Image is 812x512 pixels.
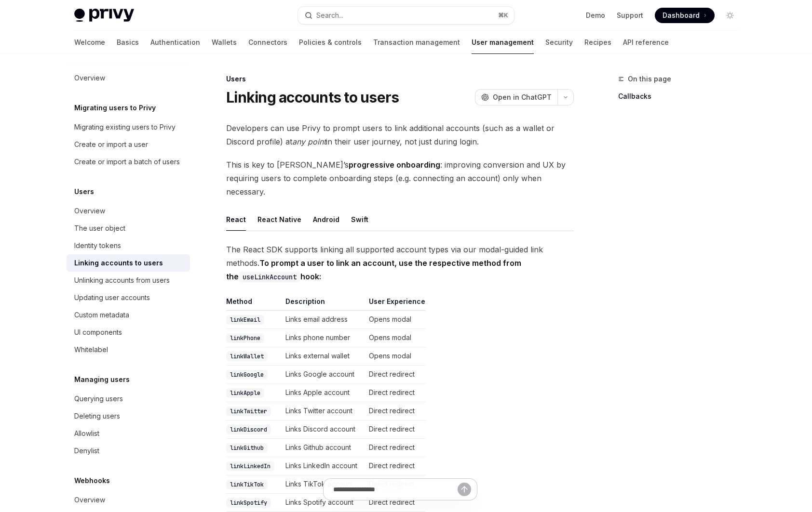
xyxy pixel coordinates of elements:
td: Direct redirect [365,366,426,384]
strong: progressive onboarding [349,160,440,170]
div: Overview [74,72,105,84]
a: Allowlist [67,425,190,442]
td: Direct redirect [365,384,426,402]
span: Open in ChatGPT [493,92,552,102]
code: linkEmail [226,315,264,325]
a: Create or import a user [67,136,190,153]
td: Links email address [282,311,365,329]
td: Links Twitter account [282,402,365,420]
div: Overview [74,205,105,217]
td: Links Google account [282,366,365,384]
span: On this page [628,73,671,85]
th: Method [226,297,282,311]
a: Overview [67,69,190,87]
div: React [226,208,246,231]
a: Create or import a batch of users [67,153,190,171]
h5: Users [74,186,94,197]
div: Overview [74,494,105,506]
td: Direct redirect [365,402,426,420]
a: Querying users [67,390,190,407]
h5: Migrating users to Privy [74,102,156,114]
th: Description [282,297,365,311]
td: Links Github account [282,439,365,457]
td: Links external wallet [282,347,365,366]
td: Links Discord account [282,420,365,439]
th: User Experience [365,297,426,311]
a: Migrating existing users to Privy [67,118,190,136]
code: linkGoogle [226,370,268,380]
code: linkTwitter [226,407,271,416]
td: Links LinkedIn account [282,457,365,475]
a: Transaction management [373,31,460,54]
td: Direct redirect [365,475,426,494]
a: Identity tokens [67,237,190,254]
a: Support [617,11,643,20]
a: Recipes [584,31,611,54]
input: Ask a question... [333,479,458,500]
a: The user object [67,220,190,237]
div: React Native [257,208,301,231]
td: Direct redirect [365,420,426,439]
td: Opens modal [365,329,426,347]
code: linkPhone [226,333,264,343]
td: Direct redirect [365,457,426,475]
a: API reference [623,31,669,54]
em: any point [292,137,326,146]
td: Links TikTok account [282,475,365,494]
div: Whitelabel [74,344,108,355]
div: Updating user accounts [74,292,150,303]
div: Migrating existing users to Privy [74,121,176,133]
div: Allowlist [74,428,99,439]
a: Policies & controls [299,31,362,54]
a: UI components [67,324,190,341]
td: Opens modal [365,347,426,366]
strong: To prompt a user to link an account, use the respective method from the hook: [226,258,521,281]
div: The user object [74,223,125,234]
a: Custom metadata [67,306,190,324]
a: Denylist [67,442,190,459]
div: Unlinking accounts from users [74,275,170,286]
code: linkGithub [226,443,268,453]
td: Opens modal [365,311,426,329]
td: Links Apple account [282,384,365,402]
span: The React SDK supports linking all supported account types via our modal-guided link methods. [226,243,574,283]
h5: Webhooks [74,475,110,486]
span: This is key to [PERSON_NAME]’s : improving conversion and UX by requiring users to complete onboa... [226,158,574,198]
div: Identity tokens [74,240,121,251]
a: Whitelabel [67,341,190,358]
button: Toggle dark mode [722,8,738,23]
a: Overview [67,491,190,509]
a: Callbacks [618,89,745,104]
img: light logo [74,9,134,22]
code: linkApple [226,388,264,398]
a: Connectors [248,31,287,54]
div: Swift [351,208,368,231]
div: Denylist [74,445,99,457]
div: Deleting users [74,410,120,422]
a: Basics [117,31,139,54]
button: Send message [458,483,471,496]
a: Security [545,31,573,54]
h5: Managing users [74,374,130,385]
div: Create or import a batch of users [74,156,180,168]
td: Direct redirect [365,439,426,457]
a: Dashboard [655,8,715,23]
a: Overview [67,202,190,220]
a: Welcome [74,31,105,54]
a: Deleting users [67,407,190,425]
a: Updating user accounts [67,289,190,306]
div: Users [226,74,574,84]
div: Android [313,208,339,231]
code: linkWallet [226,352,268,361]
a: Authentication [150,31,200,54]
code: linkLinkedIn [226,461,274,471]
div: Custom metadata [74,309,129,321]
button: Open in ChatGPT [475,89,557,105]
div: Querying users [74,393,123,405]
div: Create or import a user [74,139,148,150]
a: Linking accounts to users [67,254,190,272]
h1: Linking accounts to users [226,89,399,106]
span: Developers can use Privy to prompt users to link additional accounts (such as a wallet or Discord... [226,121,574,148]
span: ⌘ K [498,12,508,19]
td: Links phone number [282,329,365,347]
